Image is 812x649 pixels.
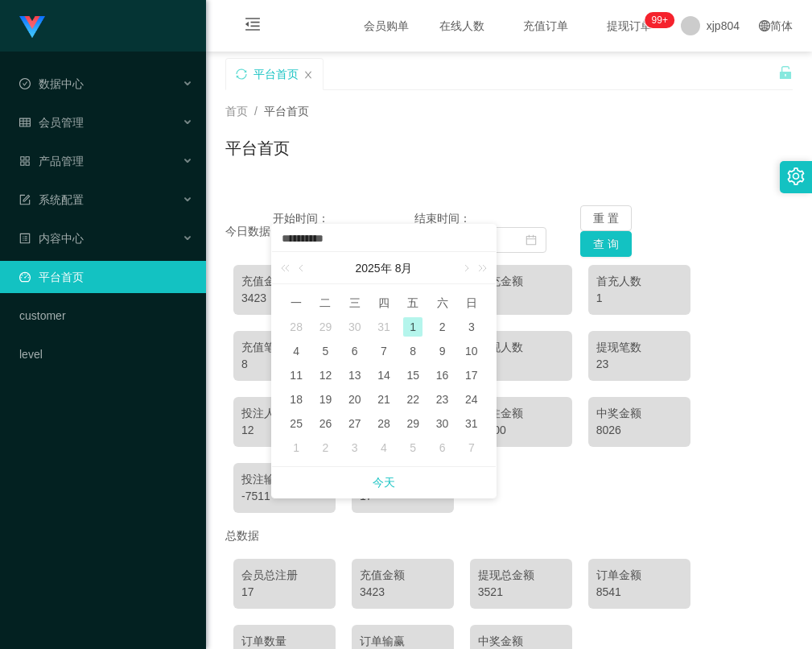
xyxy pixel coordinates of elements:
[596,422,682,439] div: 8026
[580,231,632,257] button: 查 询
[398,411,427,436] td: 2025年8月29日
[369,387,398,411] td: 2025年8月21日
[282,436,311,460] td: 2025年9月1日
[778,65,793,80] i: 图标: unlock
[403,438,422,457] div: 5
[457,339,486,363] td: 2025年8月10日
[264,105,309,118] span: 平台首页
[427,339,456,363] td: 2025年8月9日
[340,291,369,315] th: 周三
[458,252,472,284] a: 下个月 (翻页下键)
[295,252,310,284] a: 上个月 (翻页上键)
[19,16,45,39] img: logo.9652507e.png
[596,356,682,373] div: 23
[369,291,398,315] th: 周四
[19,300,193,332] a: customer
[225,521,793,551] div: 总数据
[373,467,395,498] a: 今天
[315,341,335,361] div: 5
[369,315,398,339] td: 2025年7月31日
[345,390,365,409] div: 20
[225,136,290,160] h1: 平台首页
[427,315,456,339] td: 2025年8月2日
[345,414,365,433] div: 27
[427,363,456,387] td: 2025年8月16日
[340,411,369,436] td: 2025年8月27日
[345,341,365,361] div: 6
[462,366,481,385] div: 17
[427,411,456,436] td: 2025年8月30日
[398,339,427,363] td: 2025年8月8日
[398,436,427,460] td: 2025年9月5日
[311,363,340,387] td: 2025年8月12日
[340,387,369,411] td: 2025年8月20日
[427,436,456,460] td: 2025年9月6日
[596,339,682,356] div: 提现笔数
[369,339,398,363] td: 2025年8月7日
[315,414,335,433] div: 26
[278,252,299,284] a: 上一年 (Control键加左方向键)
[599,20,660,31] span: 提现订单
[225,1,280,52] i: 图标: menu-fold
[596,405,682,422] div: 中奖金额
[282,339,311,363] td: 2025年8月4日
[311,339,340,363] td: 2025年8月5日
[241,290,328,307] div: 3423
[360,567,446,584] div: 充值金额
[403,317,422,337] div: 1
[403,390,422,409] div: 22
[374,317,394,337] div: 31
[462,317,481,337] div: 3
[19,193,84,206] span: 系统配置
[433,366,452,385] div: 16
[433,317,452,337] div: 2
[398,363,427,387] td: 2025年8月15日
[241,584,328,601] div: 17
[19,232,84,245] span: 内容中心
[19,78,31,89] i: 图标: check-circle-o
[596,273,682,290] div: 首充人数
[787,167,805,185] i: 图标: setting
[19,116,84,129] span: 会员管理
[478,339,564,356] div: 提现人数
[515,20,576,31] span: 充值订单
[340,339,369,363] td: 2025年8月6日
[311,411,340,436] td: 2025年8月26日
[286,390,306,409] div: 18
[596,584,682,601] div: 8541
[241,339,328,356] div: 充值笔数
[311,436,340,460] td: 2025年9月2日
[369,411,398,436] td: 2025年8月28日
[311,296,340,310] span: 二
[457,436,486,460] td: 2025年9月7日
[433,414,452,433] div: 30
[315,390,335,409] div: 19
[19,338,193,370] a: level
[469,252,490,284] a: 下一年 (Control键加右方向键)
[457,411,486,436] td: 2025年8月31日
[282,296,311,310] span: 一
[340,296,369,310] span: 三
[462,341,481,361] div: 10
[369,296,398,310] span: 四
[345,317,365,337] div: 30
[311,315,340,339] td: 2025年7月29日
[369,363,398,387] td: 2025年8月14日
[433,390,452,409] div: 23
[282,315,311,339] td: 2025年7月28日
[19,233,31,244] i: 图标: profile
[374,390,394,409] div: 21
[241,488,328,505] div: -7511
[340,363,369,387] td: 2025年8月13日
[478,422,564,439] div: 30.00
[369,436,398,460] td: 2025年9月4日
[241,567,328,584] div: 会员总注册
[398,296,427,310] span: 五
[286,438,306,457] div: 1
[286,414,306,433] div: 25
[457,291,486,315] th: 周日
[282,411,311,436] td: 2025年8月25日
[254,105,258,118] span: /
[596,567,682,584] div: 订单金额
[462,414,481,433] div: 31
